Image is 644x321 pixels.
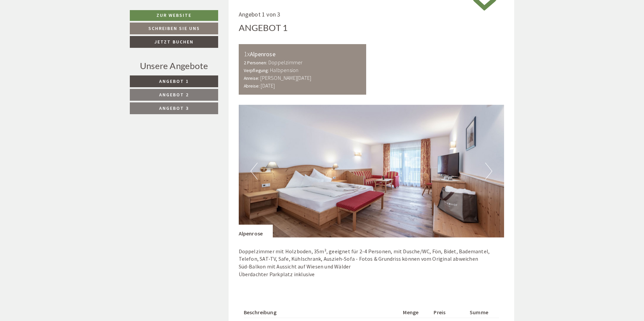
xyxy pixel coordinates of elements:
[244,75,260,81] small: Anreise:
[400,307,431,318] th: Menge
[159,78,189,84] span: Angebot 1
[120,5,145,17] div: [DATE]
[260,74,311,81] b: [PERSON_NAME][DATE]
[244,68,269,73] small: Verpflegung:
[130,60,218,72] div: Unsere Angebote
[251,163,258,180] button: Previous
[239,225,273,237] div: Alpenrose
[130,10,218,21] a: Zur Website
[239,248,504,278] p: Doppelzimmer mit Holzboden, 35m², geeignet für 2-4 Personen, mit Dusche/WC, Fön, Bidet, Bademante...
[130,36,218,48] a: Jetzt buchen
[159,33,255,38] small: 19:00
[244,60,267,66] small: 2 Personen:
[270,67,298,73] b: Halbpension
[244,83,260,89] small: Abreise:
[130,23,218,34] a: Schreiben Sie uns
[431,307,467,318] th: Preis
[239,22,288,34] div: Angebot 1
[467,307,499,318] th: Summe
[244,49,361,59] div: Alpenrose
[268,59,302,66] b: Doppelzimmer
[244,50,250,58] b: 1x
[159,92,189,98] span: Angebot 2
[159,20,255,25] div: Sie
[239,10,281,18] span: Angebot 1 von 3
[244,307,401,318] th: Beschreibung
[485,163,492,180] button: Next
[225,178,266,189] button: Senden
[261,82,275,89] b: [DATE]
[155,19,260,39] div: Guten Tag, wie können wir Ihnen helfen?
[239,105,504,237] img: image
[159,105,189,111] span: Angebot 3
